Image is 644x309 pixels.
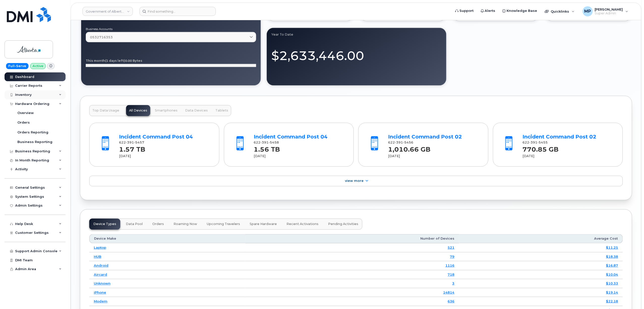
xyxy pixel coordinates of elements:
button: Data Devices [182,105,211,116]
th: Device Make [89,234,245,243]
span: Tablets [215,109,228,113]
strong: 1.57 TB [119,143,145,153]
a: $22.18 [606,299,618,303]
a: 3 [452,282,455,286]
span: 622 [523,141,548,145]
span: Data Pool [126,222,143,226]
span: 5458 [269,141,279,145]
a: Android [94,264,108,268]
div: [DATE] [254,154,345,159]
span: Recent Activations [286,222,318,226]
a: View More [89,176,623,186]
tspan: This month [86,59,105,63]
a: $11.25 [606,246,618,250]
a: Incident Command Post 02 [523,134,597,140]
button: Tablets [212,105,231,116]
span: 0532716353 [90,35,113,40]
a: Incident Command Post 04 [119,134,193,140]
label: Business Accounts [86,27,256,31]
span: Orders [152,222,164,226]
span: Quicklinks [551,9,569,13]
span: [PERSON_NAME] [595,7,623,11]
a: Knowledge Base [499,6,541,16]
span: Knowledge Base [507,8,537,13]
span: Top Data Usage [92,109,119,113]
div: [DATE] [388,154,479,159]
div: [DATE] [119,154,210,159]
a: 718 [448,273,455,277]
input: Find something... [139,7,216,16]
span: Smartphones [155,109,178,113]
a: 14814 [443,291,455,295]
tspan: (1 days left) [105,59,125,63]
a: Laptop [94,246,106,250]
span: Super Admin [595,11,623,15]
div: [DATE] [523,154,614,159]
span: 5455 [538,141,548,145]
div: Quicklinks [541,6,578,16]
a: $19.14 [606,291,618,295]
span: View More [345,179,364,183]
span: 5456 [403,141,414,145]
span: 5457 [134,141,144,145]
button: Smartphones [152,105,181,116]
span: 391 [530,141,538,145]
a: Support [452,6,477,16]
span: Roaming Now [173,222,197,226]
a: iPhone [94,291,106,295]
a: 79 [450,255,455,259]
span: Upcoming Travelers [207,222,240,226]
span: 391 [395,141,403,145]
strong: 770.85 GB [523,143,559,153]
span: Alerts [485,8,495,13]
a: $18.38 [606,255,618,259]
a: 0532716353 [86,32,256,42]
span: MP [584,8,591,14]
span: Pending Activities [328,222,358,226]
a: $10.04 [606,273,618,277]
th: Average Cost [459,234,623,243]
th: Number of Devices [245,234,459,243]
a: Incident Command Post 04 [254,134,328,140]
a: Government of Alberta (GOA) [82,7,133,16]
span: 391 [260,141,269,145]
span: 622 [388,141,414,145]
a: Incident Command Post 02 [388,134,462,140]
a: $10.33 [606,282,618,286]
button: Top Data Usage [89,105,122,116]
a: HUB [94,255,101,259]
a: $16.87 [606,264,618,268]
strong: 1,010.66 GB [388,143,431,153]
div: $2,633,446.00 [271,43,442,65]
div: Michael Partack [579,6,632,16]
a: Aircard [94,273,107,277]
span: 391 [126,141,134,145]
span: Data Devices [185,109,208,113]
a: Alerts [477,6,499,16]
span: Spare Hardware [250,222,277,226]
span: Support [459,8,474,13]
a: 636 [448,299,455,303]
a: Modem [94,299,107,303]
a: 521 [448,246,455,250]
span: 622 [119,141,144,145]
a: 1116 [446,264,455,268]
strong: 1.56 TB [254,143,280,153]
tspan: 0.00 Bytes [125,59,142,63]
div: Year to Date [271,33,442,37]
span: 622 [254,141,279,145]
a: Unknown [94,282,110,286]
